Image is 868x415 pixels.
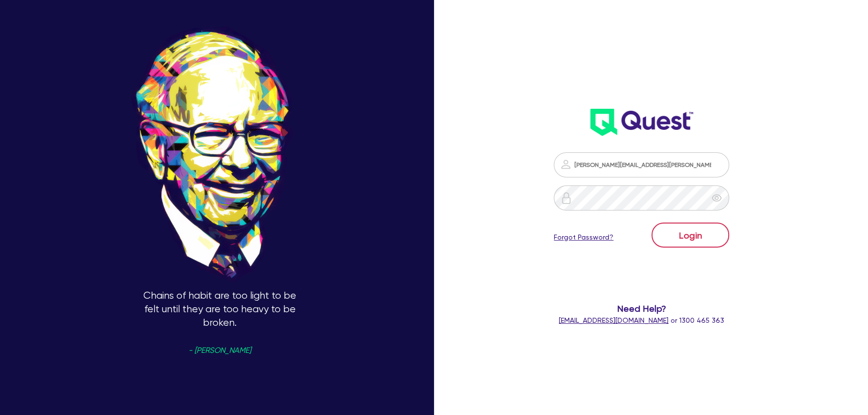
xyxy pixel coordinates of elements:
[560,158,572,170] img: icon-password
[559,316,669,324] a: [EMAIL_ADDRESS][DOMAIN_NAME]
[188,347,251,354] span: - [PERSON_NAME]
[527,302,756,315] span: Need Help?
[590,109,693,136] img: wH2k97JdezQIQAAAABJRU5ErkJggg==
[554,232,613,243] a: Forgot Password?
[559,316,724,324] span: or 1300 465 363
[554,152,729,177] input: Email address
[652,223,729,248] button: Login
[560,192,572,204] img: icon-password
[712,193,722,203] span: eye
